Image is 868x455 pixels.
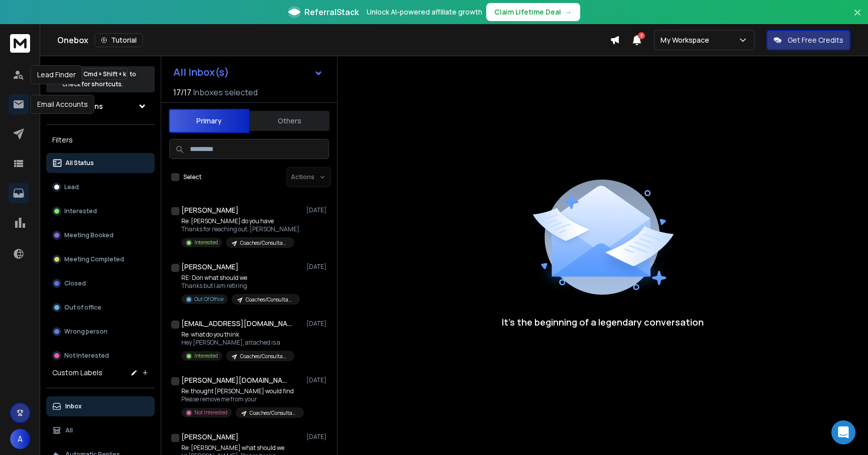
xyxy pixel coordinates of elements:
[306,320,329,328] p: [DATE]
[181,262,239,272] h1: [PERSON_NAME]
[181,331,294,339] p: Re: what do you think
[194,239,218,246] p: Interested
[240,239,288,247] p: Coaches/Consultants [Automation]
[486,3,580,21] button: Claim Lifetime Deal→
[173,86,191,98] span: 17 / 17
[46,201,155,221] button: Interested
[31,65,82,84] div: Lead Finder
[194,352,218,360] p: Interested
[250,409,298,417] p: Coaches/Consultants [Automation]
[64,207,97,215] p: Interested
[10,429,30,449] button: A
[502,315,704,329] p: It’s the beginning of a legendary conversation
[46,177,155,197] button: Lead
[46,396,155,416] button: Inbox
[638,32,645,39] span: 3
[169,109,249,133] button: Primary
[183,173,201,181] label: Select
[788,35,843,45] p: Get Free Credits
[46,249,155,269] button: Meeting Completed
[661,35,713,45] p: My Workspace
[64,352,109,360] p: Not Interested
[181,339,294,347] p: Hey [PERSON_NAME], attached is a
[181,444,294,452] p: Re: [PERSON_NAME] what should we
[111,59,169,66] div: Keywords by Traffic
[27,58,35,66] img: tab_domain_overview_orange.svg
[16,16,24,24] img: logo_orange.svg
[831,420,855,444] div: Open Intercom Messenger
[57,33,610,47] div: Onebox
[181,205,239,215] h1: [PERSON_NAME]
[181,395,302,403] p: Please remove me from your
[181,225,301,233] p: Thanks for reaching out, [PERSON_NAME].
[851,6,864,30] button: Close banner
[46,153,155,173] button: All Status
[65,159,94,167] p: All Status
[52,368,102,378] h3: Custom Labels
[38,59,90,66] div: Domain Overview
[181,375,292,385] h1: [PERSON_NAME][DOMAIN_NAME]
[767,30,850,50] button: Get Free Credits
[367,7,482,17] p: Unlock AI-powered affiliate growth
[46,273,155,293] button: Closed
[306,263,329,271] p: [DATE]
[306,433,329,441] p: [DATE]
[64,328,107,336] p: Wrong person
[565,7,572,17] span: →
[94,33,143,47] button: Tutorial
[181,319,292,329] h1: [EMAIL_ADDRESS][DOMAIN_NAME]
[46,322,155,342] button: Wrong person
[165,62,331,82] button: All Inbox(s)
[181,217,301,225] p: Re: [PERSON_NAME] do you have
[46,133,155,147] h3: Filters
[46,297,155,318] button: Out of office
[181,274,300,282] p: RE: Don what should we
[100,58,108,66] img: tab_keywords_by_traffic_grey.svg
[16,26,24,34] img: website_grey.svg
[181,387,302,395] p: Re: thought [PERSON_NAME] would find
[306,206,329,214] p: [DATE]
[64,304,101,312] p: Out of office
[64,279,86,287] p: Closed
[194,409,228,416] p: Not Interested
[240,353,288,360] p: Coaches/Consultants [Lead Gen]
[46,420,155,440] button: All
[173,67,229,77] h1: All Inbox(s)
[181,282,300,290] p: Thanks but I am retiring.
[26,26,71,34] div: Domain: [URL]
[62,69,136,89] p: Press to check for shortcuts.
[64,231,114,239] p: Meeting Booked
[31,95,94,114] div: Email Accounts
[306,376,329,384] p: [DATE]
[28,16,49,24] div: v 4.0.25
[304,6,359,18] span: ReferralStack
[46,346,155,366] button: Not Interested
[46,96,155,116] button: All Campaigns
[65,426,73,434] p: All
[181,432,239,442] h1: [PERSON_NAME]
[65,402,82,410] p: Inbox
[246,296,294,304] p: Coaches/Consultants [Automation]
[64,255,124,263] p: Meeting Completed
[193,86,258,98] h3: Inboxes selected
[46,225,155,245] button: Meeting Booked
[64,183,79,191] p: Lead
[194,295,224,303] p: Out Of Office
[82,68,128,80] span: Cmd + Shift + k
[249,110,330,132] button: Others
